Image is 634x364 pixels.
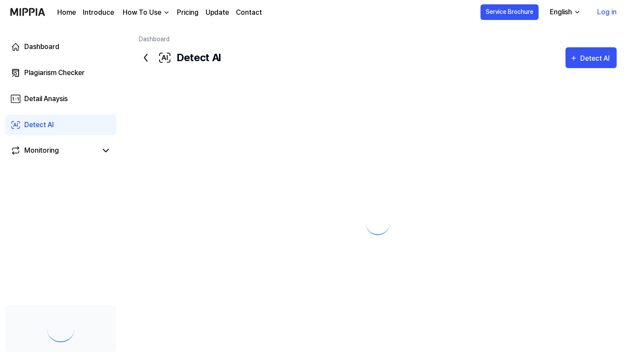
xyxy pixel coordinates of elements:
[24,42,59,52] div: Dashboard
[565,47,617,68] button: Detect AI
[548,7,574,17] div: English
[543,3,586,21] button: English
[580,53,612,64] div: Detect AI
[5,36,116,57] a: Dashboard
[24,145,59,156] div: Monitoring
[24,68,85,78] div: Plagiarism Checker
[177,7,199,18] a: Pricing
[139,36,170,43] a: Dashboard
[121,7,170,18] button: How To Use
[5,89,116,109] a: Detail Anaysis
[57,7,76,18] a: Home
[83,7,114,18] a: Introduce
[10,145,97,156] a: Monitoring
[5,115,116,135] a: Detect AI
[206,7,229,18] a: Update
[163,9,170,16] img: down
[139,47,221,68] div: Detect AI
[480,4,539,20] button: Service Brochure
[236,7,262,18] a: Contact
[5,62,116,83] a: Plagiarism Checker
[121,7,163,18] div: How To Use
[24,120,54,130] div: Detect AI
[24,94,68,104] div: Detail Anaysis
